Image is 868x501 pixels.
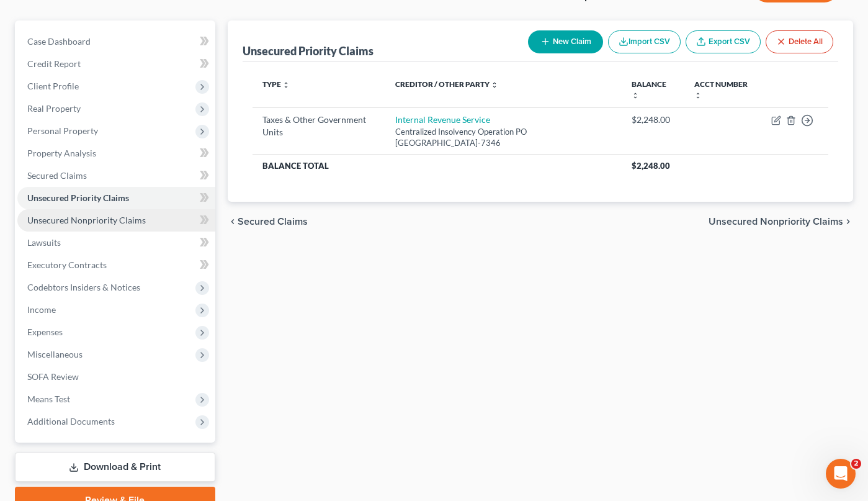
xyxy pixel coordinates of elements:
[694,79,748,99] a: Acct Number unfold_more
[27,192,129,203] span: Unsecured Priority Claims
[766,30,833,53] button: Delete All
[709,217,853,227] button: Unsecured Nonpriority Claims chevron_right
[395,79,498,89] a: Creditor / Other Party unfold_more
[491,81,498,89] i: unfold_more
[228,217,308,227] button: chevron_left Secured Claims
[27,371,79,382] span: SOFA Review
[27,170,87,181] span: Secured Claims
[17,209,215,232] a: Unsecured Nonpriority Claims
[17,165,215,187] a: Secured Claims
[694,92,702,99] i: unfold_more
[253,155,622,177] th: Balance Total
[27,327,63,337] span: Expenses
[27,58,81,69] span: Credit Report
[282,81,290,89] i: unfold_more
[238,217,308,227] span: Secured Claims
[686,30,761,53] a: Export CSV
[27,416,115,427] span: Additional Documents
[15,453,215,482] a: Download & Print
[528,30,603,53] button: New Claim
[17,30,215,53] a: Case Dashboard
[27,103,81,114] span: Real Property
[709,217,843,227] span: Unsecured Nonpriority Claims
[17,232,215,254] a: Lawsuits
[608,30,681,53] button: Import CSV
[27,260,107,270] span: Executory Contracts
[27,215,146,225] span: Unsecured Nonpriority Claims
[826,459,856,489] iframe: Intercom live chat
[27,349,83,359] span: Miscellaneous
[27,237,61,248] span: Lawsuits
[262,114,375,138] div: Taxes & Other Government Units
[27,394,70,404] span: Means Test
[27,81,79,91] span: Client Profile
[27,304,56,315] span: Income
[632,161,670,171] span: $2,248.00
[27,125,98,136] span: Personal Property
[632,79,666,99] a: Balance unfold_more
[632,114,674,126] div: $2,248.00
[27,148,96,158] span: Property Analysis
[395,114,490,125] a: Internal Revenue Service
[632,92,639,99] i: unfold_more
[17,187,215,209] a: Unsecured Priority Claims
[262,79,290,89] a: Type unfold_more
[243,43,374,58] div: Unsecured Priority Claims
[17,142,215,165] a: Property Analysis
[17,366,215,388] a: SOFA Review
[395,126,612,149] div: Centralized Insolvency Operation PO [GEOGRAPHIC_DATA]-7346
[17,254,215,276] a: Executory Contracts
[228,217,238,227] i: chevron_left
[851,459,861,469] span: 2
[27,282,140,292] span: Codebtors Insiders & Notices
[27,36,91,47] span: Case Dashboard
[843,217,853,227] i: chevron_right
[17,53,215,75] a: Credit Report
